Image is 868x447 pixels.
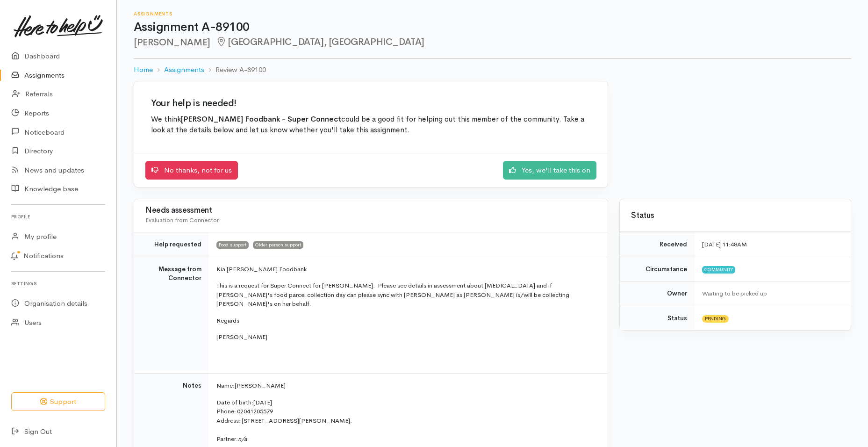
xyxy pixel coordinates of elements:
[702,315,729,323] span: Pending
[216,316,596,325] p: Regards
[216,332,596,342] p: [PERSON_NAME]
[216,241,249,249] span: Food support
[11,392,105,411] button: Support
[235,382,286,389] span: [PERSON_NAME]
[216,382,235,389] span: Name:
[242,417,352,425] span: [STREET_ADDRESS][PERSON_NAME].
[216,36,424,48] span: [GEOGRAPHIC_DATA], [GEOGRAPHIC_DATA]
[237,407,273,415] span: 02041205579
[134,257,209,374] td: Message from Connector
[216,398,253,406] span: Date of birth:
[216,265,596,274] p: Kia [PERSON_NAME] Foodbank
[620,281,695,306] td: Owner
[216,407,236,415] span: Phone:
[134,65,153,75] a: Home
[134,21,851,34] h1: Assignment A-89100
[11,210,105,223] h6: Profile
[253,398,272,406] span: [DATE]
[620,257,695,281] td: Circumstance
[134,37,851,48] h2: [PERSON_NAME]
[164,65,204,75] a: Assignments
[216,435,247,443] span: Partner:
[631,211,839,220] h3: Status
[620,306,695,330] td: Status
[145,206,596,215] h3: Needs assessment
[134,59,851,81] nav: breadcrumb
[253,241,303,249] span: Older person support
[204,65,266,75] li: Review A-89100
[238,435,247,443] i: n/a
[134,11,851,16] h6: Assignments
[134,232,209,257] td: Help requested
[145,216,219,224] span: Evaluation from Connector
[181,115,341,124] b: [PERSON_NAME] Foodbank - Super Connect
[503,161,596,180] a: Yes, we'll take this on
[151,114,591,136] p: We think could be a good fit for helping out this member of the community. Take a look at the det...
[216,417,241,425] span: Address:
[620,232,695,257] td: Received
[216,281,596,309] p: This is a request for Super Connect for [PERSON_NAME]. Please see details in assessment about [ME...
[11,277,105,290] h6: Settings
[702,240,747,248] time: [DATE] 11:48AM
[702,289,839,298] div: Waiting to be picked up
[702,266,735,274] span: Community
[145,161,238,180] a: No thanks, not for us
[151,98,591,108] h2: Your help is needed!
